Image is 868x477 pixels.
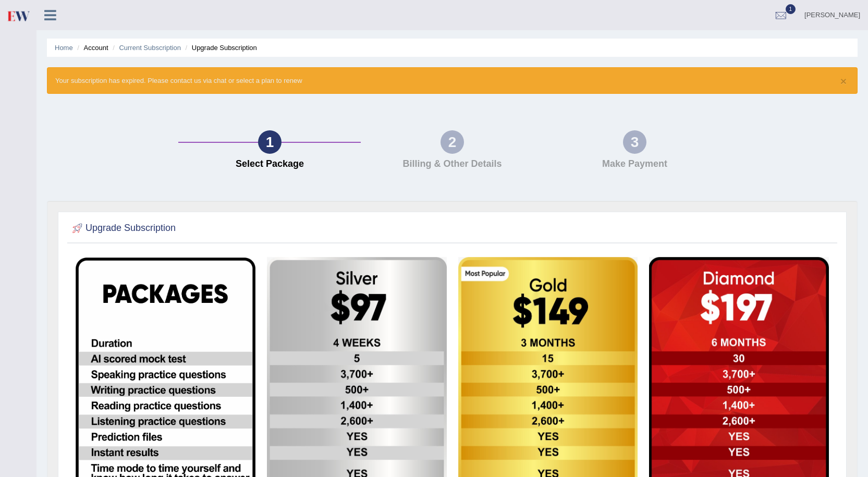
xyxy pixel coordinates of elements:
[366,159,538,169] h4: Billing & Other Details
[623,130,646,154] div: 3
[441,130,464,154] div: 2
[55,44,73,52] a: Home
[119,44,181,52] a: Current Subscription
[786,4,796,14] span: 1
[47,67,858,94] div: Your subscription has expired. Please contact us via chat or select a plan to renew
[183,43,257,53] li: Upgrade Subscription
[184,159,356,169] h4: Select Package
[70,221,176,236] h2: Upgrade Subscription
[548,159,720,169] h4: Make Payment
[258,130,282,154] div: 1
[75,43,108,53] li: Account
[840,76,847,87] button: ×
